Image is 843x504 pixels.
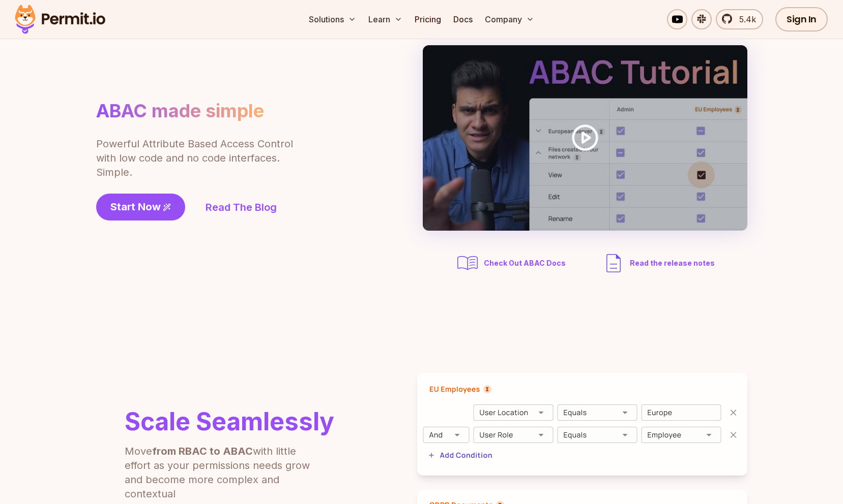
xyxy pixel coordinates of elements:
span: Check Out ABAC Docs [484,258,566,268]
a: Check Out ABAC Docs [455,251,569,275]
a: Docs [449,9,477,29]
a: Start Now [96,194,185,220]
button: Company [481,9,538,29]
a: Read the release notes [601,251,715,275]
p: Move with little effort as your permissions needs grow and become more complex and contextual [125,444,323,501]
h1: ABAC made simple [96,100,264,122]
button: Learn [364,9,406,29]
p: Powerful Attribute Based Access Control with low code and no code interfaces. Simple. [96,137,295,179]
img: description [601,251,626,275]
img: abac docs [455,251,480,275]
button: Solutions [305,9,360,29]
span: Start Now [110,200,161,214]
h2: Scale Seamlessly [125,409,334,434]
a: Sign In [775,7,828,31]
a: 5.4k [716,9,763,29]
b: from RBAC to ABAC [152,445,253,457]
a: Read The Blog [206,200,277,214]
span: 5.4k [733,13,756,25]
span: Read the release notes [630,258,715,268]
a: Pricing [411,9,445,29]
img: Permit logo [10,2,110,37]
